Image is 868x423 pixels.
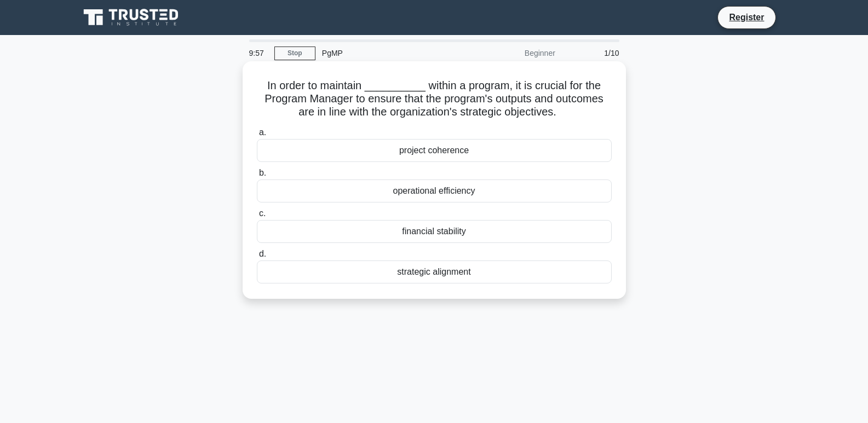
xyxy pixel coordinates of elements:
[259,249,266,258] span: d.
[315,42,466,64] div: PgMP
[274,47,315,60] a: Stop
[562,42,626,64] div: 1/10
[257,179,612,202] div: operational efficiency
[257,220,612,243] div: financial stability
[722,10,771,24] a: Register
[259,208,266,218] span: c.
[257,139,612,162] div: project coherence
[259,168,266,177] span: b.
[259,128,266,137] span: a.
[257,260,612,283] div: strategic alignment
[256,79,613,119] h5: In order to maintain __________ within a program, it is crucial for the Program Manager to ensure...
[466,42,562,64] div: Beginner
[243,42,274,64] div: 9:57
